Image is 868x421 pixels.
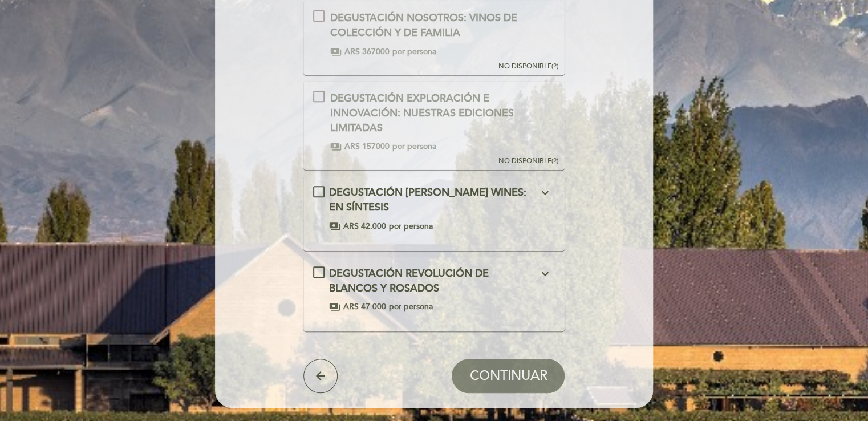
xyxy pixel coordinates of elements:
button: expand_more [534,185,555,200]
md-checkbox: DEGUSTACIÓN SUSANA BALBO WINES: EN SÍNTESIS expand_more En esta degustación hacemos un recorrido ... [313,185,555,232]
div: DEGUSTACIÓN NOSOTROS: VINOS DE COLECCIÓN Y DE FAMILIA [330,11,555,40]
span: por persona [389,221,433,232]
span: DEGUSTACIÓN [PERSON_NAME] WINES: EN SÍNTESIS [329,186,526,213]
span: ARS 42.000 [343,221,386,232]
button: NO DISPONIBLE(?) [494,82,561,167]
i: expand_more [538,186,551,200]
span: payments [329,301,340,313]
span: payments [330,46,342,58]
span: por persona [392,141,436,152]
button: arrow_back [303,359,338,393]
md-checkbox: DEGUSTACIÓN REVOLUCIÓN DE BLANCOS Y ROSADOS expand_more Alrededor de entre el 30 % y el 40% de to... [313,266,555,313]
span: ARS 157000 [344,141,390,152]
span: NO DISPONIBLE [498,157,551,165]
div: (?) [498,62,558,71]
span: payments [330,141,342,152]
i: arrow_back [314,369,327,383]
button: expand_more [534,266,555,281]
button: NO DISPONIBLE(?) [494,1,561,72]
span: payments [329,221,340,232]
span: NO DISPONIBLE [498,62,551,71]
div: (?) [498,156,558,166]
span: ARS 367000 [344,46,390,58]
span: DEGUSTACIÓN REVOLUCIÓN DE BLANCOS Y ROSADOS [329,267,489,294]
span: por persona [392,46,436,58]
button: CONTINUAR [452,359,565,393]
div: DEGUSTACIÓN EXPLORACIÓN E INNOVACIÓN: NUESTRAS EDICIONES LIMITADAS [330,91,555,135]
span: CONTINUAR [469,368,547,384]
span: por persona [389,301,433,313]
i: expand_more [538,267,551,281]
span: ARS 47.000 [343,301,386,313]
